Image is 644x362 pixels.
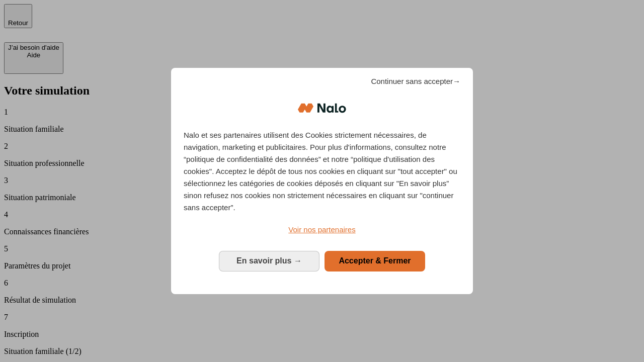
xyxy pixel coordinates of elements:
button: En savoir plus: Configurer vos consentements [219,251,319,271]
a: Voir nos partenaires [184,224,460,236]
button: Accepter & Fermer: Accepter notre traitement des données et fermer [325,251,425,271]
span: Voir nos partenaires [288,225,355,234]
span: Continuer sans accepter→ [371,75,460,87]
span: En savoir plus → [236,256,302,265]
div: Bienvenue chez Nalo Gestion du consentement [171,68,473,294]
p: Nalo et ses partenaires utilisent des Cookies strictement nécessaires, de navigation, marketing e... [184,129,460,214]
span: Accepter & Fermer [339,256,411,265]
img: Logo [298,93,346,123]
